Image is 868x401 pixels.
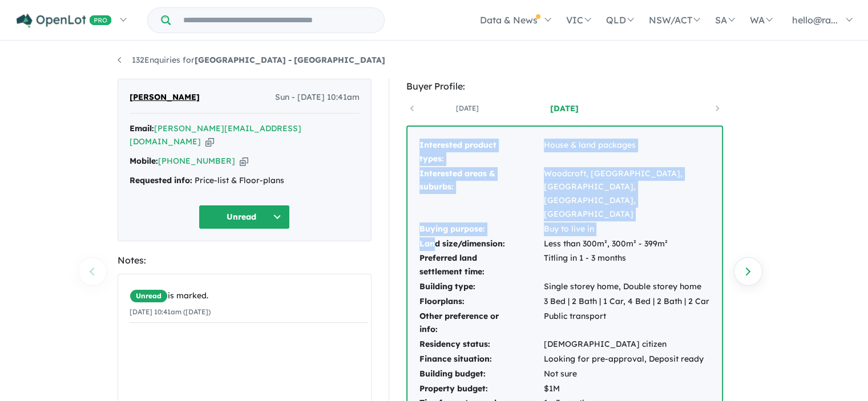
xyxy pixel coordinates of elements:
td: Floorplans: [419,294,543,309]
img: Openlot PRO Logo White [17,14,112,28]
td: Building type: [419,280,543,294]
a: [DATE] [516,103,613,114]
span: [PERSON_NAME] [130,91,200,104]
input: Try estate name, suburb, builder or developer [173,8,382,33]
td: Buying purpose: [419,222,543,237]
small: [DATE] 10:41am ([DATE]) [130,307,211,316]
td: Not sure [543,367,710,382]
td: Single storey home, Double storey home [543,280,710,294]
div: is marked. [130,289,368,303]
td: Land size/dimension: [419,237,543,252]
td: Looking for pre-approval, Deposit ready [543,352,710,367]
button: Unread [199,205,290,229]
td: Less than 300m², 300m² - 399m² [543,237,710,252]
td: Preferred land settlement time: [419,251,543,280]
div: Price-list & Floor-plans [130,174,360,188]
span: hello@ra... [792,14,838,26]
td: 3 Bed | 2 Bath | 1 Car, 4 Bed | 2 Bath | 2 Car [543,294,710,309]
td: [DEMOGRAPHIC_DATA] citizen [543,337,710,352]
td: House & land packages [543,138,710,167]
td: $1M [543,382,710,396]
a: [PERSON_NAME][EMAIL_ADDRESS][DOMAIN_NAME] [130,123,301,147]
td: Property budget: [419,382,543,396]
td: Woodcroft, [GEOGRAPHIC_DATA], [GEOGRAPHIC_DATA], [GEOGRAPHIC_DATA], [GEOGRAPHIC_DATA] [543,167,710,222]
td: Interested areas & suburbs: [419,167,543,222]
td: Titling in 1 - 3 months [543,251,710,280]
td: Interested product types: [419,138,543,167]
td: Buy to live in [543,222,710,237]
a: 132Enquiries for[GEOGRAPHIC_DATA] - [GEOGRAPHIC_DATA] [118,55,385,65]
strong: Mobile: [130,156,158,166]
span: Sun - [DATE] 10:41am [275,91,360,104]
td: Other preference or info: [419,309,543,338]
button: Copy [240,155,248,167]
nav: breadcrumb [118,54,751,67]
a: [DATE] [419,103,516,114]
a: [PHONE_NUMBER] [158,156,235,166]
span: Unread [130,289,168,303]
td: Public transport [543,309,710,338]
td: Residency status: [419,337,543,352]
td: Building budget: [419,367,543,382]
div: Notes: [118,253,372,268]
div: Buyer Profile: [406,79,723,94]
strong: Email: [130,123,154,133]
button: Copy [205,136,214,148]
strong: Requested info: [130,175,192,185]
strong: [GEOGRAPHIC_DATA] - [GEOGRAPHIC_DATA] [195,55,385,65]
td: Finance situation: [419,352,543,367]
